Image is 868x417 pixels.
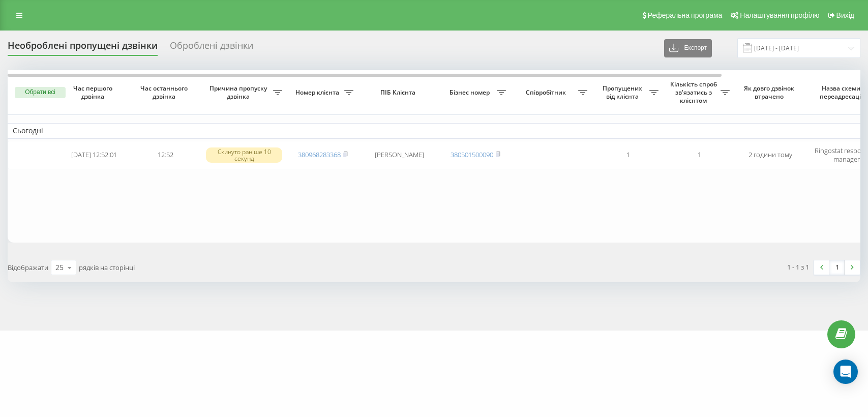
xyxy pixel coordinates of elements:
[292,88,344,97] span: Номер клієнта
[592,141,664,169] td: 1
[516,88,578,97] span: Співробітник
[130,141,201,169] td: 12:52
[170,40,253,56] div: Оброблені дзвінки
[206,84,273,100] span: Причина пропуску дзвінка
[829,260,845,275] a: 1
[664,141,735,169] td: 1
[735,141,806,169] td: 2 години тому
[138,84,193,100] span: Час останнього дзвінка
[740,11,819,19] span: Налаштування профілю
[743,84,798,100] span: Як довго дзвінок втрачено
[8,263,48,272] span: Відображати
[597,84,649,100] span: Пропущених від клієнта
[836,11,854,19] span: Вихід
[833,360,858,384] div: Open Intercom Messenger
[15,87,66,98] button: Обрати всі
[58,141,130,169] td: [DATE] 12:52:01
[451,150,493,159] a: 380501500090
[67,84,122,100] span: Час першого дзвінка
[669,80,721,104] span: Кількість спроб зв'язатись з клієнтом
[787,262,809,272] div: 1 - 1 з 1
[55,262,64,273] div: 25
[79,263,135,272] span: рядків на сторінці
[648,11,723,19] span: Реферальна програма
[445,88,497,97] span: Бізнес номер
[8,40,158,56] div: Необроблені пропущені дзвінки
[358,141,440,169] td: [PERSON_NAME]
[367,88,431,97] span: ПІБ Клієнта
[206,147,282,163] div: Скинуто раніше 10 секунд
[298,150,341,159] a: 380968283368
[664,39,712,57] button: Експорт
